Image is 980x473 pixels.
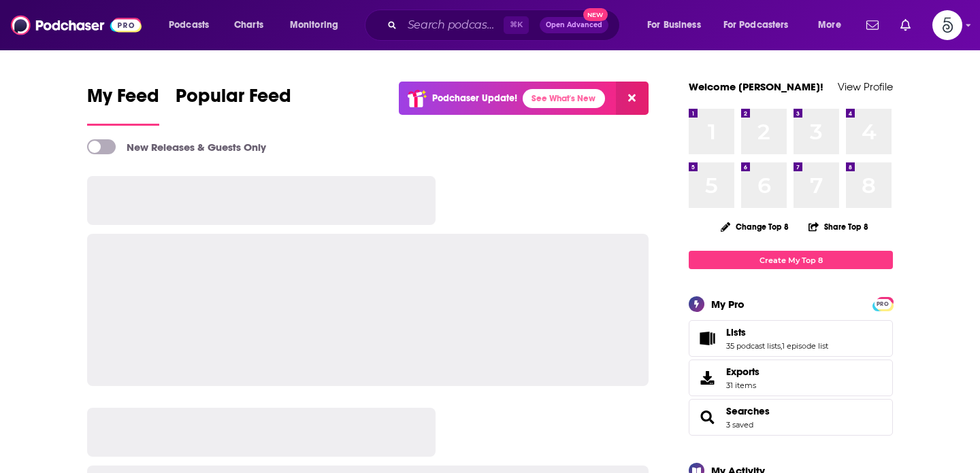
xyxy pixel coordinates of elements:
span: New [583,8,608,21]
a: Charts [225,14,272,36]
span: Charts [234,16,263,35]
span: Open Advanced [546,22,602,29]
button: Open AdvancedNew [540,17,608,33]
div: Search podcasts, credits, & more... [378,10,633,41]
button: open menu [280,14,356,36]
a: Show notifications dropdown [895,14,916,37]
input: Search podcasts, credits, & more... [402,14,504,36]
span: For Podcasters [723,16,789,35]
span: More [818,16,841,35]
button: Show profile menu [932,10,962,40]
span: Monitoring [290,16,338,35]
a: See What's New [523,89,605,108]
span: Logged in as Spiral5-G2 [932,10,962,40]
span: Podcasts [169,16,209,35]
button: open menu [159,14,227,36]
button: open menu [808,14,858,36]
img: Podchaser - Follow, Share and Rate Podcasts [11,12,142,38]
img: User Profile [932,10,962,40]
button: open menu [638,14,718,36]
span: For Business [647,16,701,35]
button: open menu [715,14,808,36]
a: Show notifications dropdown [861,14,884,37]
span: ⌘ K [504,16,529,34]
